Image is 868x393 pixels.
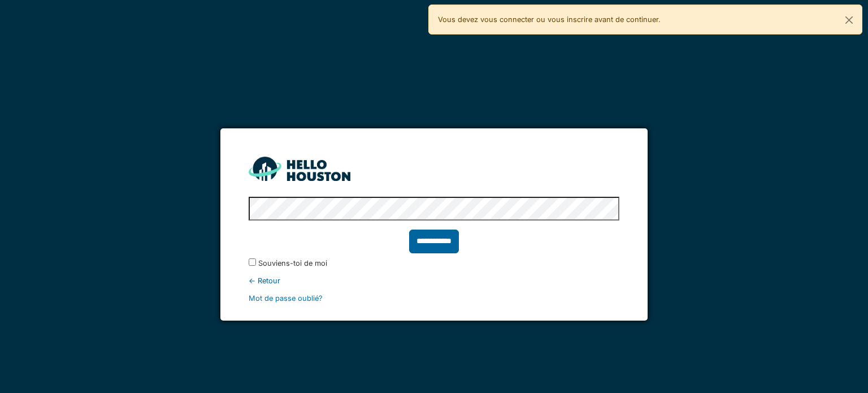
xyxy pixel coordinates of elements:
[249,277,280,285] font: ← Retour
[249,294,323,303] a: Mot de passe oublié?
[438,15,661,24] font: Vous devez vous connecter ou vous inscrire avant de continuer.
[836,5,862,35] button: Fermer
[249,157,350,181] img: HH_line-BYnF2_Hg.png
[258,259,327,267] font: Souviens-toi de moi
